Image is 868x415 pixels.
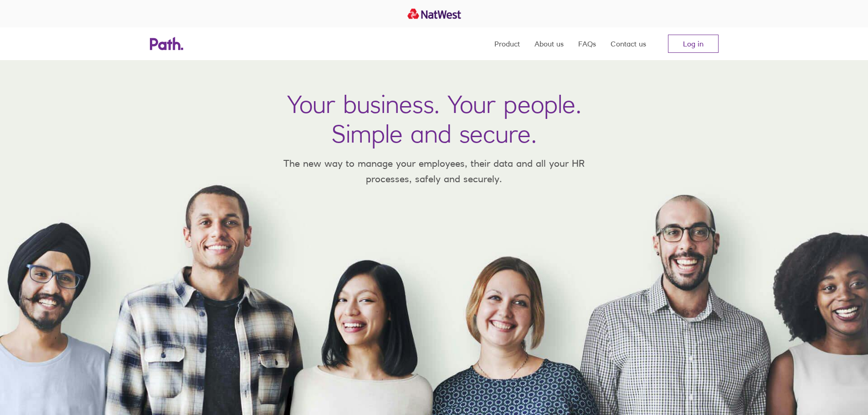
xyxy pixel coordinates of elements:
p: The new way to manage your employees, their data and all your HR processes, safely and securely. [270,156,598,186]
a: Contact us [611,27,646,60]
a: Log in [668,35,719,53]
h1: Your business. Your people. Simple and secure. [287,89,581,149]
a: About us [534,27,564,60]
a: FAQs [578,27,596,60]
a: Product [494,27,520,60]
